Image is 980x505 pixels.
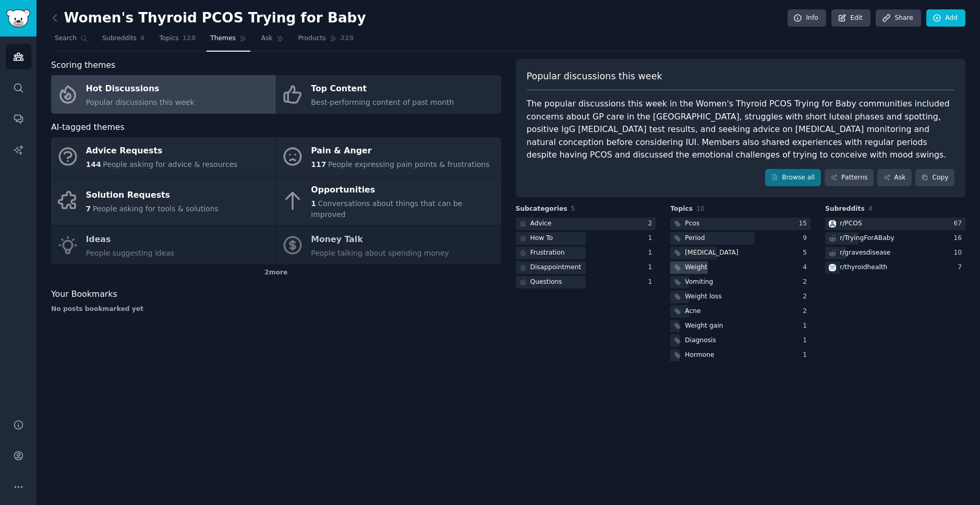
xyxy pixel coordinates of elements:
a: How To1 [516,232,656,245]
img: PCOS [829,220,836,227]
a: [MEDICAL_DATA]5 [670,247,810,260]
span: 7 [86,205,91,213]
div: 1 [803,336,810,345]
a: Hormone1 [670,349,810,362]
a: Weight4 [670,261,810,274]
span: People asking for advice & resources [103,160,237,169]
div: r/ PCOS [840,219,862,229]
div: Diagnosis [685,336,716,345]
span: People expressing pain points & frustrations [328,160,490,169]
div: Top Content [311,81,454,98]
a: Hot DiscussionsPopular discussions this week [51,75,276,114]
div: 1 [648,234,656,243]
span: Ask [261,34,273,43]
div: 1 [803,351,810,360]
span: 228 [341,34,354,43]
span: 117 [311,160,326,169]
span: Best-performing content of past month [311,98,454,106]
a: Disappointment1 [516,261,656,274]
a: Info [788,9,826,27]
a: Browse all [765,169,821,187]
a: r/TryingForABaby16 [825,232,965,245]
span: Themes [210,34,236,43]
div: 15 [799,219,811,229]
a: Frustration1 [516,247,656,260]
a: Search [51,30,91,52]
div: Vomiting [685,278,713,287]
div: Solution Requests [86,187,219,204]
a: Ask [258,30,287,52]
div: 1 [648,248,656,258]
div: The popular discussions this week in the Women's Thyroid PCOS Trying for Baby communities include... [527,98,955,162]
span: Popular discussions this week [86,98,195,106]
a: Solution Requests7People asking for tools & solutions [51,176,276,226]
span: 10 [696,205,705,212]
a: Advice Requests144People asking for advice & resources [51,137,276,176]
div: 2 [648,219,656,229]
div: Period [685,234,705,243]
div: How To [530,234,553,243]
span: Topics [159,34,178,43]
a: PCOSr/PCOS67 [825,218,965,231]
a: Edit [831,9,870,27]
span: Subreddits [102,34,137,43]
span: 144 [86,160,101,169]
span: Products [298,34,326,43]
a: thyroidhealthr/thyroidhealth7 [825,261,965,274]
div: 16 [953,234,965,243]
a: Advice2 [516,218,656,231]
span: People asking for tools & solutions [93,205,219,213]
div: 1 [648,278,656,287]
a: Pain & Anger117People expressing pain points & frustrations [276,137,501,176]
a: Acne2 [670,305,810,318]
div: Hot Discussions [86,81,195,98]
div: Weight [685,263,707,272]
span: Popular discussions this week [527,70,662,83]
span: Search [55,34,77,43]
div: Pcos [685,219,699,229]
div: Acne [685,307,700,316]
div: Opportunities [311,182,495,198]
div: Pain & Anger [311,143,489,160]
a: Add [926,9,965,27]
a: Diagnosis1 [670,334,810,347]
button: Copy [915,169,954,187]
div: 5 [803,248,810,258]
span: 4 [868,205,873,212]
div: [MEDICAL_DATA] [685,248,738,258]
a: Opportunities1Conversations about things that can be improved [276,176,501,226]
div: 2 [803,292,810,302]
span: AI-tagged themes [51,121,125,134]
div: 4 [803,263,810,272]
span: Your Bookmarks [51,288,117,301]
div: r/ gravesdisease [840,248,890,258]
div: 1 [648,263,656,272]
a: Topics128 [155,30,199,52]
a: Subreddits4 [99,30,148,52]
div: No posts bookmarked yet [51,305,501,314]
div: Advice Requests [86,143,238,160]
img: GummySearch logo [6,9,30,28]
a: r/gravesdisease10 [825,247,965,260]
img: thyroidhealth [829,264,836,271]
div: Weight loss [685,292,721,302]
div: Weight gain [685,321,723,331]
span: 4 [140,34,145,43]
span: Conversations about things that can be improved [311,199,462,219]
span: Subcategories [516,205,567,214]
div: r/ TryingForABaby [840,234,894,243]
span: Subreddits [825,205,865,214]
span: 5 [571,205,575,212]
a: Pcos15 [670,218,810,231]
span: 1 [311,199,316,208]
div: 10 [953,248,965,258]
div: 2 more [51,264,501,281]
span: 128 [183,34,196,43]
div: 1 [803,321,810,331]
div: 2 [803,278,810,287]
div: 67 [953,219,965,229]
a: Weight loss2 [670,291,810,304]
span: Topics [670,205,693,214]
div: 2 [803,307,810,316]
a: Share [876,9,921,27]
